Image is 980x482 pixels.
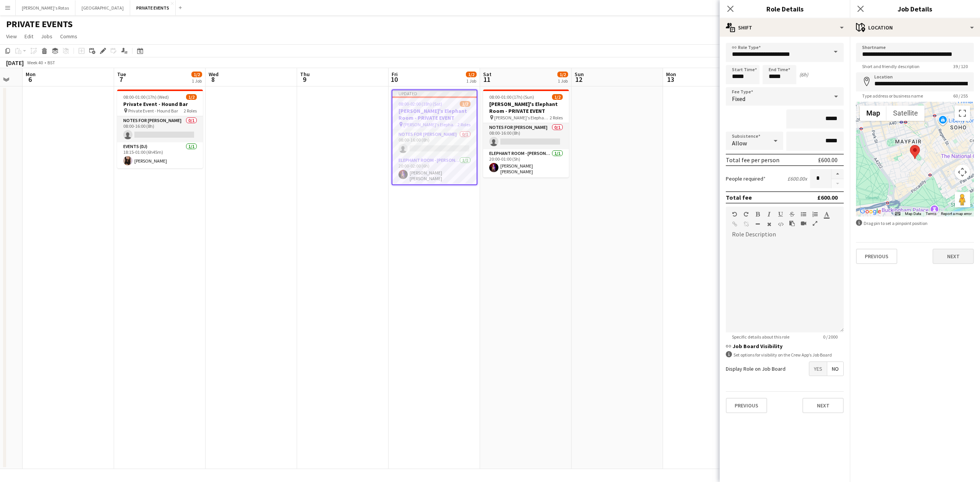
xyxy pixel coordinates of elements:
span: Wed [209,71,219,78]
span: 2 Roles [457,122,470,127]
span: 2 Roles [184,108,197,114]
div: £600.00 [818,156,838,164]
span: 1/2 [460,101,470,107]
span: 7 [116,75,126,84]
div: 1 Job [558,78,568,84]
span: [PERSON_NAME]'s Elephant Room - PRIVATE EVENT [403,122,457,127]
app-job-card: 08:00-01:00 (17h) (Sun)1/2[PERSON_NAME]'s Elephant Room - PRIVATE EVENT [PERSON_NAME]'s Elephant ... [483,90,569,177]
button: Next [802,398,844,413]
span: 2 Roles [550,115,563,120]
span: Week 40 [25,60,44,65]
div: 1 Job [466,78,476,84]
span: Specific details about this role [726,334,795,340]
button: PRIVATE EVENTS [130,0,176,15]
span: View [6,33,17,40]
app-job-card: 08:00-01:00 (17h) (Wed)1/2Private Event - Hound Bar Private Event - Hound Bar2 RolesNotes for [PE... [117,90,203,168]
button: Map camera controls [955,164,970,180]
span: Fixed [732,95,745,103]
span: 6 [24,75,36,84]
h3: Private Event - Hound Bar [117,101,203,107]
span: 12 [573,75,584,84]
a: View [3,31,20,41]
a: Edit [21,31,36,41]
span: 9 [299,75,310,84]
div: £600.00 [817,194,838,201]
span: Comms [60,33,77,40]
span: 1/2 [552,94,563,100]
span: Sat [483,71,492,78]
label: People required [726,175,766,182]
span: 10 [390,75,398,84]
app-card-role: ELEPHANT ROOM - [PERSON_NAME]'S1/120:00-02:00 (6h)[PERSON_NAME] [PERSON_NAME] [392,156,477,184]
h3: Job Details [850,4,980,14]
a: Comms [57,31,80,41]
button: Clear Formatting [766,221,772,227]
span: Sun [575,71,584,78]
button: Strikethrough [789,211,795,217]
span: 08:00-02:00 (18h) (Sat) [399,101,442,107]
app-card-role: Notes for [PERSON_NAME]0/108:00-16:00 (8h) [483,123,569,149]
button: HTML Code [778,221,783,227]
a: Report a map error [941,212,972,216]
span: No [827,362,843,376]
div: 1 Job [192,78,202,84]
app-card-role: Events (DJ)1/118:15-01:00 (6h45m)[PERSON_NAME] [117,142,203,168]
button: Show street map [860,106,887,121]
button: Show satellite imagery [887,106,924,121]
span: Edit [24,33,33,40]
button: Bold [755,211,760,217]
span: 08:00-01:00 (17h) (Wed) [123,94,169,100]
span: 1/2 [186,94,197,100]
button: Previous [856,249,897,264]
span: 39 / 120 [947,64,974,69]
div: Shift [720,18,850,37]
button: Text Color [824,211,829,217]
span: Mon [666,71,676,78]
span: Yes [809,362,827,376]
span: Mon [26,71,36,78]
div: Updated [392,90,477,96]
app-job-card: Updated08:00-02:00 (18h) (Sat)1/2[PERSON_NAME]'s Elephant Room - PRIVATE EVENT [PERSON_NAME]'s El... [392,90,477,185]
label: Display Role on Job Board [726,365,786,372]
span: 60 / 255 [947,93,974,99]
span: 11 [482,75,492,84]
div: Total fee per person [726,156,779,164]
button: Map Data [905,211,921,217]
div: Total fee [726,194,752,201]
button: Horizontal Line [755,221,760,227]
button: Undo [732,211,737,217]
span: Allow [732,139,747,147]
a: Terms (opens in new tab) [926,212,936,216]
div: BST [47,60,55,65]
span: 1/2 [191,72,202,77]
div: (6h) [799,71,808,78]
span: Tue [117,71,126,78]
button: Next [933,249,974,264]
button: Drag Pegman onto the map to open Street View [955,192,970,207]
div: Set options for visibility on the Crew App’s Job Board [726,351,844,358]
h3: Job Board Visibility [726,343,844,350]
button: Increase [831,169,844,179]
span: 13 [665,75,676,84]
h3: Role Details [720,4,850,14]
span: Private Event - Hound Bar [128,108,178,114]
span: 0 / 2000 [817,334,844,340]
span: 08:00-01:00 (17h) (Sun) [489,94,534,100]
img: Google [858,207,883,217]
span: 1/2 [466,72,477,77]
app-card-role: Notes for [PERSON_NAME]0/108:00-16:00 (8h) [392,130,477,156]
button: Paste as plain text [789,220,795,226]
button: Toggle fullscreen view [955,106,970,121]
span: Fri [392,71,398,78]
div: Drag pin to set a pinpoint position [856,220,974,227]
app-card-role: Notes for [PERSON_NAME]0/108:00-16:00 (8h) [117,116,203,142]
a: Jobs [38,31,56,41]
a: Open this area in Google Maps (opens a new window) [858,207,883,217]
span: Thu [300,71,310,78]
button: [GEOGRAPHIC_DATA] [75,0,130,15]
div: [DATE] [6,59,24,67]
span: Jobs [41,33,52,40]
button: Italic [766,211,772,217]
